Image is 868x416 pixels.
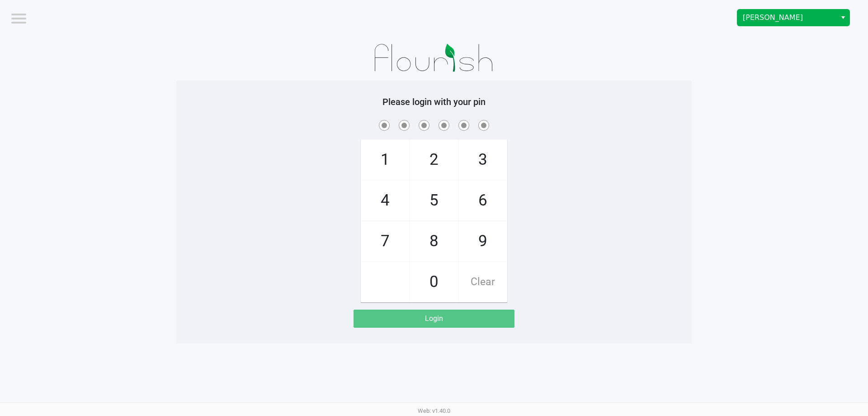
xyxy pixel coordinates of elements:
[459,221,507,261] span: 9
[361,140,409,180] span: 1
[361,221,409,261] span: 7
[743,12,831,23] span: [PERSON_NAME]
[410,221,458,261] span: 8
[418,407,450,414] span: Web: v1.40.0
[410,181,458,220] span: 5
[410,262,458,302] span: 0
[459,262,507,302] span: Clear
[183,96,685,107] h5: Please login with your pin
[459,140,507,180] span: 3
[410,140,458,180] span: 2
[459,181,507,220] span: 6
[361,181,409,220] span: 4
[836,10,849,26] button: Select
